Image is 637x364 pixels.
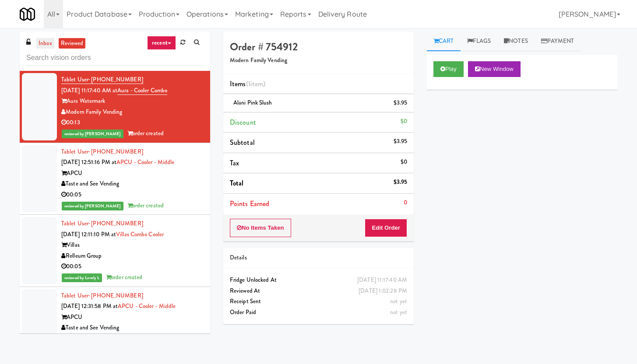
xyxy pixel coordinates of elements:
[394,177,408,188] div: $3.95
[88,147,143,156] span: · [PHONE_NUMBER]
[230,296,407,307] div: Receipt Sent
[61,312,204,323] div: APCU
[61,96,204,107] div: Aura Watermark
[468,61,521,77] button: New Window
[230,178,244,188] span: Total
[394,136,408,147] div: $3.95
[62,129,123,138] span: reviewed by [PERSON_NAME]
[401,157,407,168] div: $0
[390,297,407,305] span: not yet
[357,275,407,286] div: [DATE] 11:17:40 AM
[61,322,204,333] div: Taste and See Vending
[61,158,116,166] span: [DATE] 12:51:16 PM at
[61,178,204,189] div: Taste and See Vending
[20,143,210,215] li: Tablet User· [PHONE_NUMBER][DATE] 12:51:16 PM atAPCU - Cooler - MiddleAPCUTaste and See Vending00...
[61,107,204,118] div: Modern Family Vending
[427,31,461,51] a: Cart
[62,273,102,282] span: reviewed by Lovely L
[61,219,143,227] a: Tablet User· [PHONE_NUMBER]
[116,158,174,166] a: APCU - Cooler - Middle
[233,98,272,107] span: Alani Pink Slush
[20,71,210,143] li: Tablet User· [PHONE_NUMBER][DATE] 11:17:40 AM atAura - Cooler ComboAura WatermarkModern Family Ve...
[359,286,407,297] div: [DATE] 1:02:28 PM
[127,201,164,210] span: order created
[117,86,167,95] a: Aura - Cooler Combo
[230,286,407,297] div: Reviewed At
[390,308,407,316] span: not yet
[230,79,265,89] span: Items
[59,38,86,49] a: reviewed
[394,98,408,108] div: $3.95
[230,158,239,168] span: Tax
[497,31,535,51] a: Notes
[365,219,407,237] button: Edit Order
[61,251,204,262] div: Relleum Group
[61,86,117,94] span: [DATE] 11:17:40 AM at
[230,307,407,318] div: Order Paid
[230,137,255,147] span: Subtotal
[230,219,291,237] button: No Items Taken
[61,230,116,238] span: [DATE] 12:11:10 PM at
[230,275,407,286] div: Fridge Unlocked At
[88,291,143,300] span: · [PHONE_NUMBER]
[106,273,142,281] span: order created
[230,252,407,263] div: Details
[147,36,176,50] a: recent
[230,117,256,127] span: Discount
[461,31,498,51] a: Flags
[20,287,210,359] li: Tablet User· [PHONE_NUMBER][DATE] 12:31:58 PM atAPCU - Cooler - MiddleAPCUTaste and See Vending00...
[26,50,204,66] input: Search vision orders
[250,79,263,89] ng-pluralize: item
[61,168,204,179] div: APCU
[61,147,143,156] a: Tablet User· [PHONE_NUMBER]
[61,240,204,251] div: Villas
[36,38,54,49] a: inbox
[118,302,176,310] a: APCU - Cooler - Middle
[116,230,164,238] a: Villas Combo Cooler
[88,75,143,84] span: · [PHONE_NUMBER]
[61,302,118,310] span: [DATE] 12:31:58 PM at
[127,129,164,137] span: order created
[433,61,464,77] button: Play
[535,31,581,51] a: Payment
[61,261,204,272] div: 00:05
[61,117,204,128] div: 00:13
[20,7,35,22] img: Micromart
[61,291,143,300] a: Tablet User· [PHONE_NUMBER]
[230,57,407,64] h5: Modern Family Vending
[401,116,407,127] div: $0
[62,202,123,210] span: reviewed by [PERSON_NAME]
[230,199,269,209] span: Points Earned
[88,219,143,227] span: · [PHONE_NUMBER]
[246,79,266,89] span: (1 )
[61,189,204,200] div: 00:05
[404,197,407,208] div: 0
[61,75,143,84] a: Tablet User· [PHONE_NUMBER]
[20,215,210,287] li: Tablet User· [PHONE_NUMBER][DATE] 12:11:10 PM atVillas Combo CoolerVillasRelleum Group00:05review...
[230,41,407,52] h4: Order # 754912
